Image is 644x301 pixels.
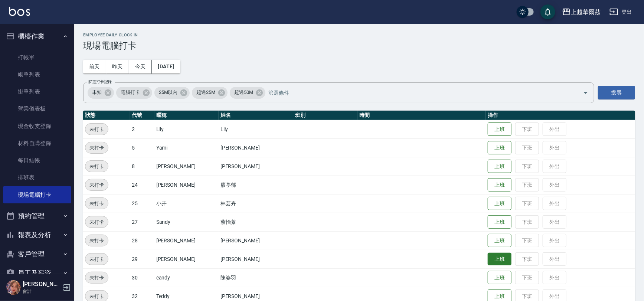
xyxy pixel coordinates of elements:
[3,264,71,283] button: 員工及薪資
[106,60,129,73] button: 昨天
[85,237,108,245] span: 未打卡
[85,181,108,189] span: 未打卡
[3,66,71,83] a: 帳單列表
[3,83,71,100] a: 掛單列表
[130,213,154,231] td: 27
[219,157,293,176] td: [PERSON_NAME]
[116,89,144,96] span: 電腦打卡
[154,89,182,96] span: 25M以內
[488,215,511,229] button: 上班
[129,60,152,73] button: 今天
[130,250,154,268] td: 29
[488,160,511,173] button: 上班
[219,111,293,120] th: 姓名
[154,250,219,268] td: [PERSON_NAME]
[488,122,511,136] button: 上班
[488,197,511,210] button: 上班
[219,176,293,194] td: 廖亭郁
[154,231,219,250] td: [PERSON_NAME]
[3,135,71,152] a: 材料自購登錄
[488,271,511,285] button: 上班
[3,206,71,226] button: 預約管理
[85,274,108,282] span: 未打卡
[85,163,108,170] span: 未打卡
[23,281,61,288] h5: [PERSON_NAME]
[154,157,219,176] td: [PERSON_NAME]
[219,250,293,268] td: [PERSON_NAME]
[293,111,357,120] th: 班別
[192,89,220,96] span: 超過25M
[540,4,555,19] button: save
[357,111,486,120] th: 時間
[488,178,511,192] button: 上班
[3,27,71,46] button: 櫃檯作業
[3,118,71,135] a: 現金收支登錄
[230,89,258,96] span: 超過50M
[85,218,108,226] span: 未打卡
[130,157,154,176] td: 8
[488,234,511,248] button: 上班
[154,120,219,138] td: Lily
[85,200,108,207] span: 未打卡
[580,87,592,99] button: Open
[130,194,154,213] td: 25
[6,280,21,295] img: Person
[219,231,293,250] td: [PERSON_NAME]
[130,176,154,194] td: 24
[559,4,604,20] button: 上越華爾茲
[154,87,190,99] div: 25M以內
[230,87,265,99] div: 超過50M
[3,49,71,66] a: 打帳單
[130,138,154,157] td: 5
[83,111,130,120] th: 狀態
[85,144,108,152] span: 未打卡
[85,292,108,300] span: 未打卡
[192,87,228,99] div: 超過25M
[88,79,112,85] label: 篩選打卡記錄
[83,60,106,73] button: 前天
[486,111,635,120] th: 操作
[219,194,293,213] td: 林芸卉
[88,89,106,96] span: 未知
[130,111,154,120] th: 代號
[3,169,71,186] a: 排班表
[3,225,71,245] button: 報表及分析
[154,268,219,287] td: candy
[267,86,570,99] input: 篩選條件
[3,186,71,203] a: 現場電腦打卡
[3,245,71,264] button: 客戶管理
[3,100,71,117] a: 營業儀表板
[219,120,293,138] td: Lily
[152,60,180,73] button: [DATE]
[154,213,219,231] td: Sandy
[83,33,635,37] h2: Employee Daily Clock In
[219,268,293,287] td: 陳姿羽
[130,120,154,138] td: 2
[219,213,293,231] td: 蔡怡蓁
[571,7,601,17] div: 上越華爾茲
[488,253,511,266] button: 上班
[607,5,635,19] button: 登出
[116,87,152,99] div: 電腦打卡
[83,40,635,51] h3: 現場電腦打卡
[85,125,108,133] span: 未打卡
[154,176,219,194] td: [PERSON_NAME]
[219,138,293,157] td: [PERSON_NAME]
[130,231,154,250] td: 28
[154,194,219,213] td: 小卉
[9,7,30,16] img: Logo
[130,268,154,287] td: 30
[23,288,61,295] p: 會計
[598,86,635,99] button: 搜尋
[488,141,511,155] button: 上班
[154,111,219,120] th: 暱稱
[3,152,71,169] a: 每日結帳
[154,138,219,157] td: Yami
[85,255,108,263] span: 未打卡
[88,87,114,99] div: 未知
